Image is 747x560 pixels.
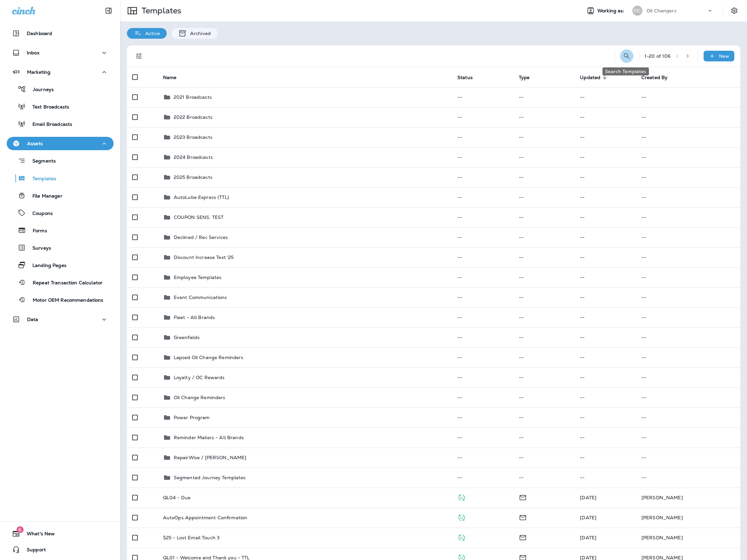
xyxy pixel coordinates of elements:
button: Forms [7,223,114,237]
span: Published [457,494,466,500]
td: -- [575,387,636,407]
span: Email [519,554,527,560]
td: -- [575,287,636,307]
p: Active [142,31,160,36]
p: Segments [26,158,56,165]
span: Email [519,494,527,500]
td: -- [636,127,740,147]
td: -- [513,207,575,227]
td: -- [452,147,513,167]
p: Reminder Mailers - All Brands [174,435,244,440]
p: Lapsed Oil Change Reminders [174,355,244,360]
td: -- [636,227,740,247]
button: Surveys [7,241,114,255]
td: -- [452,207,513,227]
button: 6What's New [7,527,114,540]
button: Coupons [7,206,114,220]
span: Brookelynn Miller [580,515,596,521]
td: -- [636,367,740,387]
td: -- [575,87,636,107]
td: -- [452,407,513,428]
p: Oil Change Reminders [174,395,226,400]
p: COUPON SENS. TEST [174,215,223,220]
td: -- [575,247,636,267]
span: Support [20,547,46,555]
span: Brookelynn Miller [580,495,596,501]
td: -- [452,167,513,187]
p: Templates [139,6,181,16]
button: Settings [728,5,740,17]
p: Text Broadcasts [26,104,69,110]
p: Motor OEM Recommendations [26,297,104,304]
button: Assets [7,137,114,150]
p: Email Broadcasts [26,121,72,128]
p: Templates [26,176,56,182]
td: -- [636,147,740,167]
span: Created By [641,75,667,80]
td: -- [636,247,740,267]
p: Repeat Transaction Calculator [26,280,103,286]
span: Type [519,74,539,80]
td: -- [636,107,740,127]
p: Forms [26,228,47,234]
button: Email Broadcasts [7,117,114,131]
button: Templates [7,171,114,185]
td: -- [513,347,575,367]
button: Repeat Transaction Calculator [7,275,114,289]
button: File Manager [7,189,114,203]
td: -- [513,367,575,387]
p: Employee Templates [174,275,222,280]
span: Status [457,75,473,80]
p: File Manager [26,193,62,200]
p: Fleet - All Brands [174,315,215,320]
td: -- [452,187,513,207]
span: Working as: [597,8,626,14]
td: -- [575,207,636,227]
button: Motor OEM Recommendations [7,293,114,307]
p: Inbox [27,50,39,55]
td: -- [513,468,575,488]
td: -- [513,307,575,327]
td: -- [452,227,513,247]
td: -- [636,307,740,327]
td: -- [452,127,513,147]
td: -- [452,387,513,407]
td: -- [513,327,575,347]
span: Email [519,514,527,520]
button: Support [7,543,114,556]
button: Inbox [7,46,114,59]
span: 6 [16,526,23,533]
p: AutoLube Express (TTL) [174,195,229,200]
button: Landing Pages [7,258,114,272]
span: Published [457,554,466,560]
td: -- [575,167,636,187]
p: Marketing [27,69,50,75]
span: Created By [641,74,676,80]
td: -- [636,407,740,428]
p: $25 - Lost Email Touch 3 [163,535,219,540]
td: -- [513,147,575,167]
td: -- [513,167,575,187]
p: Journeys [26,87,54,93]
button: Dashboard [7,27,114,40]
p: RepairWise / [PERSON_NAME] [174,455,247,460]
p: Landing Pages [26,263,66,269]
span: Updated [580,75,600,80]
p: 2022 Broadcasts [174,114,212,120]
td: -- [575,347,636,367]
td: -- [452,367,513,387]
p: Data [27,317,38,322]
td: -- [636,187,740,207]
p: Discount Increase Text '25 [174,255,234,260]
button: Filters [132,49,146,63]
p: Segmented Journey Templates [174,475,246,480]
td: -- [452,87,513,107]
td: -- [452,287,513,307]
div: OC [632,6,642,16]
button: Data [7,313,114,326]
span: Updated [580,74,609,80]
td: -- [636,167,740,187]
td: -- [575,187,636,207]
p: QL04 - Due [163,495,190,500]
p: 2023 Broadcasts [174,134,212,140]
